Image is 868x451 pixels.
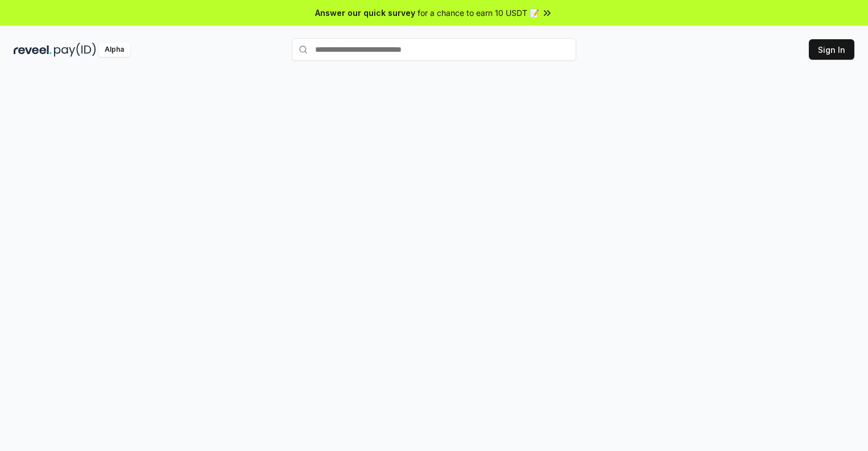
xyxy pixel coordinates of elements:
[98,43,130,57] div: Alpha
[809,39,854,60] button: Sign In
[14,43,52,57] img: reveel_dark
[418,7,539,19] span: for a chance to earn 10 USDT 📝
[315,7,415,19] span: Answer our quick survey
[54,43,96,57] img: pay_id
